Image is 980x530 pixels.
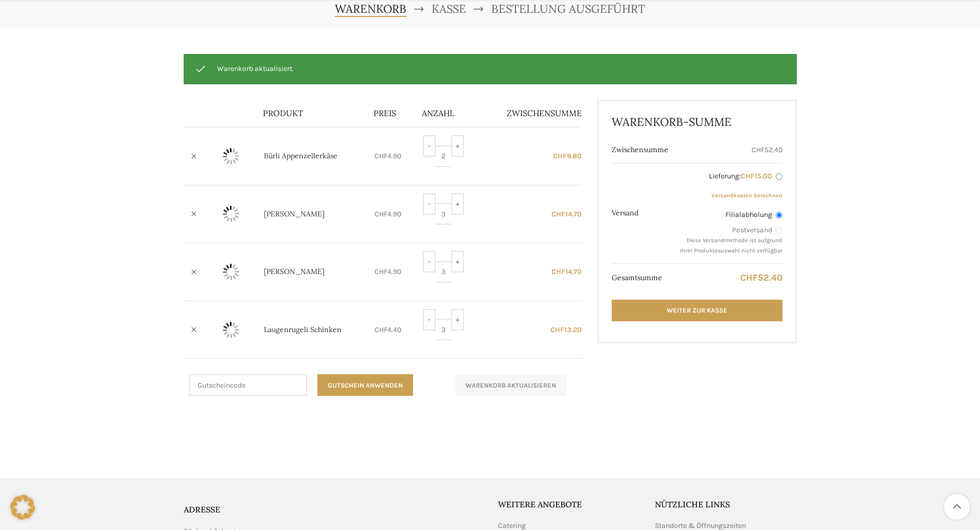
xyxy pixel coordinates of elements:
th: Gesamtsumme [612,263,673,292]
img: Bürli Appenzellerkäse [210,136,252,177]
bdi: 52.40 [752,145,782,154]
input: Produktmenge [436,203,451,225]
h2: Warenkorb-Summe [612,114,782,130]
input: + [451,193,464,215]
input: Produktmenge [436,261,451,283]
bdi: 4.90 [375,210,401,218]
label: Filialabholung [680,210,782,220]
a: Bürli Appenzellerkäse [264,151,337,161]
small: Diese Versandmethode ist aufgrund Ihrer Produkteauswahl nicht verfügbar [680,237,782,254]
input: + [451,135,464,157]
div: Warenkorb aktualisiert. [184,54,797,84]
h5: Nützliche Links [655,499,797,510]
bdi: 52.40 [740,272,782,283]
span: CHF [551,267,565,276]
bdi: 4.90 [375,152,401,160]
input: - [423,251,436,272]
th: Preis [368,100,417,127]
a: Weiter zur Kasse [612,300,782,321]
img: Bürli Salami [210,251,252,293]
input: + [451,251,464,272]
a: Bürli Salami aus dem Warenkorb entfernen [186,264,202,280]
input: + [451,309,464,331]
span: CHF [375,267,387,276]
span: ADRESSE [184,504,220,515]
a: Bürli Appenzellerkäse aus dem Warenkorb entfernen [186,149,202,164]
a: [PERSON_NAME] [264,209,325,220]
input: - [423,193,436,215]
a: Versandkosten berechnen [711,192,782,199]
label: Postversand [680,225,782,235]
span: CHF [375,152,387,160]
input: - [423,135,436,157]
span: CHF [550,325,564,334]
a: Bürli Fleischkäse aus dem Warenkorb entfernen [186,206,202,222]
a: Laugenrugeli Schinken [264,325,342,335]
a: Scroll to top button [944,494,970,520]
bdi: 14.70 [551,210,582,218]
th: Zwischensumme [483,100,582,127]
span: CHF [752,145,764,154]
span: Kasse [432,2,466,16]
input: Produktmenge [436,319,451,340]
h5: Weitere Angebote [498,499,640,510]
button: Warenkorb aktualisieren [455,374,566,396]
bdi: 13.20 [550,325,582,334]
img: Bürli Fleischkäse [210,193,252,234]
bdi: 4.40 [375,325,401,334]
input: - [423,309,436,331]
input: Gutscheincode [189,374,307,396]
span: Warenkorb [335,2,406,16]
span: CHF [551,210,565,218]
span: CHF [741,172,755,180]
span: CHF [740,272,758,283]
bdi: 4.90 [375,267,401,276]
span: CHF [375,325,387,334]
img: Laugenrugeli Schinken [210,309,252,351]
th: Anzahl [417,100,483,127]
span: CHF [375,210,387,218]
th: Zwischensumme [612,137,673,163]
span: CHF [553,152,567,160]
button: Gutschein anwenden [317,374,413,396]
th: Versand [612,163,673,263]
a: Laugenrugeli Schinken aus dem Warenkorb entfernen [186,322,202,338]
bdi: 15.00 [741,172,772,180]
bdi: 14.70 [551,267,582,276]
input: Produktmenge [436,145,451,167]
bdi: 9.80 [553,152,582,160]
label: Lieferung: [680,171,782,181]
a: [PERSON_NAME] [264,267,325,277]
th: Produkt [258,100,369,127]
